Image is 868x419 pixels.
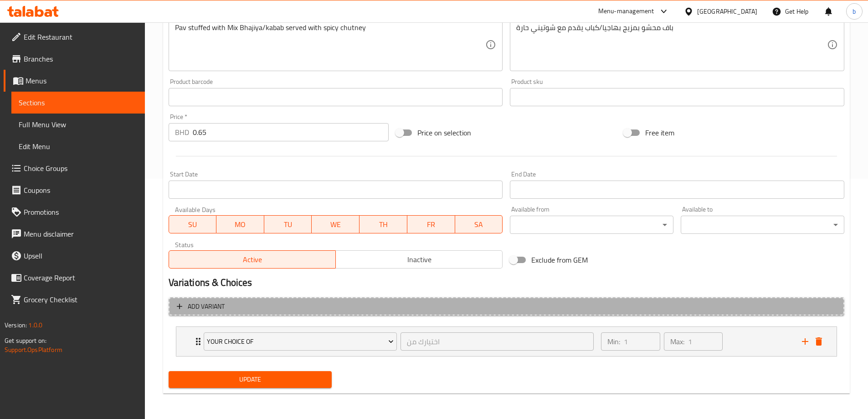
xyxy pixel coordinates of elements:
[169,276,844,290] h2: Variations & Choices
[176,327,837,356] div: Expand
[188,301,225,312] span: Add variant
[4,223,145,245] a: Menu disclaimer
[670,336,684,347] p: Max:
[28,319,42,331] span: 1.0.0
[19,97,138,108] span: Sections
[175,127,189,138] p: BHD
[798,335,812,348] button: add
[411,218,452,231] span: FR
[169,323,844,360] li: Expand
[24,53,138,64] span: Branches
[315,218,356,231] span: WE
[598,6,654,17] div: Menu-management
[4,245,145,267] a: Upsell
[193,123,389,141] input: Please enter price
[5,319,27,331] span: Version:
[11,114,145,135] a: Full Menu View
[335,250,503,269] button: Inactive
[4,48,145,70] a: Branches
[407,215,455,233] button: FR
[697,6,757,16] div: [GEOGRAPHIC_DATA]
[169,215,217,233] button: SU
[4,289,145,310] a: Grocery Checklist
[4,26,145,48] a: Edit Restaurant
[26,75,138,86] span: Menus
[360,215,407,233] button: TH
[11,92,145,114] a: Sections
[19,119,138,130] span: Full Menu View
[853,6,856,16] span: b
[207,336,394,347] span: Your Choice of
[176,374,325,385] span: Update
[312,215,360,233] button: WE
[11,135,145,157] a: Edit Menu
[169,88,503,106] input: Please enter product barcode
[455,215,503,233] button: SA
[216,215,264,233] button: MO
[5,335,46,347] span: Get support on:
[169,297,844,316] button: Add variant
[173,253,332,266] span: Active
[169,250,336,269] button: Active
[173,218,213,231] span: SU
[204,332,397,351] button: Your Choice of
[339,253,499,266] span: Inactive
[19,141,138,152] span: Edit Menu
[268,218,308,231] span: TU
[24,163,138,174] span: Choice Groups
[24,31,138,42] span: Edit Restaurant
[169,371,332,388] button: Update
[531,254,588,265] span: Exclude from GEM
[516,23,827,67] textarea: باف محشو بمزيج بهاجيا/كباب يقدم مع شوتيني حارة
[4,157,145,179] a: Choice Groups
[264,215,312,233] button: TU
[459,218,499,231] span: SA
[220,218,261,231] span: MO
[24,228,138,239] span: Menu disclaimer
[4,70,145,92] a: Menus
[510,216,673,234] div: ​
[4,201,145,223] a: Promotions
[417,127,471,138] span: Price on selection
[24,250,138,261] span: Upsell
[681,216,844,234] div: ​
[645,127,674,138] span: Free item
[607,336,620,347] p: Min:
[24,294,138,305] span: Grocery Checklist
[24,207,138,217] span: Promotions
[4,179,145,201] a: Coupons
[363,218,404,231] span: TH
[812,335,826,348] button: delete
[24,272,138,283] span: Coverage Report
[175,23,486,67] textarea: Pav stuffed with Mix Bhajiya/kabab served with spicy chutney
[24,185,138,196] span: Coupons
[4,267,145,289] a: Coverage Report
[510,88,844,106] input: Please enter product sku
[5,344,62,356] a: Support.OpsPlatform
